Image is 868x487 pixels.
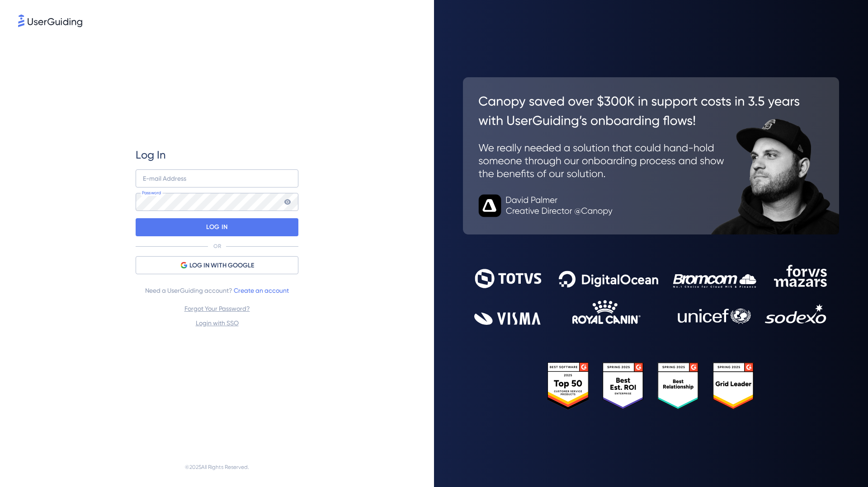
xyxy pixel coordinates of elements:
[196,319,239,327] a: Login with SSO
[136,169,298,187] input: example@company.com
[463,77,839,234] img: 26c0aa7c25a843aed4baddd2b5e0fa68.svg
[213,243,221,250] p: OR
[18,14,82,27] img: 8faab4ba6bc7696a72372aa768b0286c.svg
[136,148,166,162] span: Log In
[547,362,755,410] img: 25303e33045975176eb484905ab012ff.svg
[234,287,289,294] a: Create an account
[189,260,254,271] span: LOG IN WITH GOOGLE
[474,265,828,325] img: 9302ce2ac39453076f5bc0f2f2ca889b.svg
[185,462,249,473] span: © 2025 All Rights Reserved.
[145,285,289,296] span: Need a UserGuiding account?
[184,305,250,312] a: Forgot Your Password?
[206,220,227,234] p: LOG IN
